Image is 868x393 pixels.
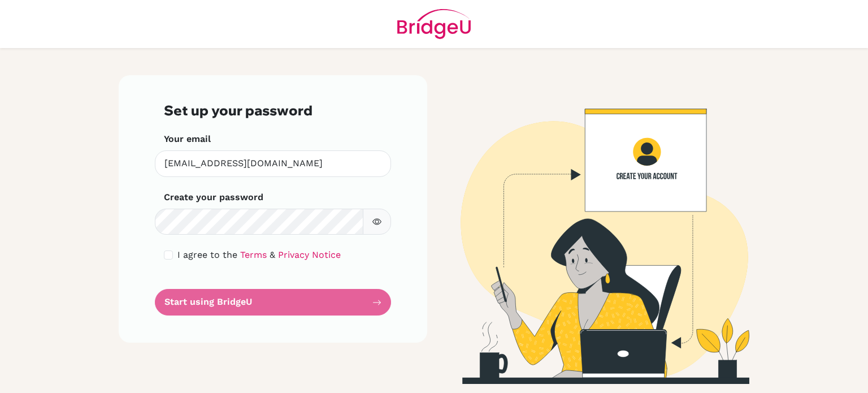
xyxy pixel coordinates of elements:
[155,150,391,177] input: Insert your email*
[164,102,382,119] h3: Set up your password
[270,249,275,260] span: &
[164,191,263,204] label: Create your password
[278,249,341,260] a: Privacy Notice
[164,132,211,146] label: Your email
[177,249,237,260] span: I agree to the
[240,249,267,260] a: Terms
